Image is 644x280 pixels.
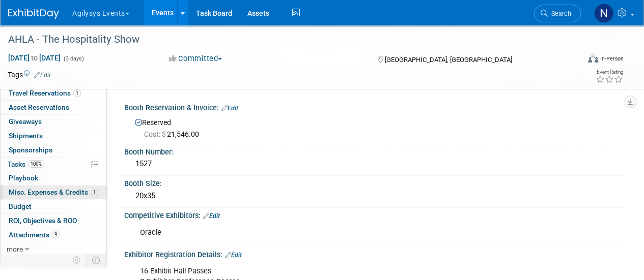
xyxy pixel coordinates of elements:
[63,55,84,62] span: (3 days)
[1,115,106,129] a: Giveaways
[594,4,613,23] img: Natalie Morin
[1,158,106,171] a: Tasks100%
[1,214,106,228] a: ROI, Objectives & ROO
[1,200,106,213] a: Budget
[8,70,51,80] td: Tags
[91,189,98,196] span: 1
[9,103,69,111] span: Asset Reservations
[1,101,106,114] a: Asset Reservations
[203,212,220,220] a: Edit
[8,9,59,19] img: ExhibitDay
[124,247,624,260] div: Exhibitor Registration Details:
[124,144,624,157] div: Booth Number:
[9,216,77,225] span: ROI, Objectives & ROO
[384,56,512,64] span: [GEOGRAPHIC_DATA], [GEOGRAPHIC_DATA]
[1,185,106,199] a: Misc. Expenses & Credits1
[132,188,616,204] div: 20x35
[1,171,106,185] a: Playbook
[1,242,106,256] a: more
[5,30,571,49] div: AHLA - The Hospitality Show
[225,252,242,259] a: Edit
[124,208,624,221] div: Competitive Exhibitors:
[165,53,226,64] button: Committed
[132,156,616,172] div: 1527
[9,89,81,97] span: Travel Reservations
[221,105,238,112] a: Edit
[548,10,571,17] span: Search
[144,130,203,138] span: 21,546.00
[132,115,616,139] div: Reserved
[28,160,44,168] span: 100%
[133,223,525,243] div: Oracle
[1,129,106,143] a: Shipments
[1,86,106,100] a: Travel Reservations1
[7,245,23,253] span: more
[9,117,42,126] span: Giveaways
[9,188,98,196] span: Misc. Expenses & Credits
[86,254,107,267] td: Toggle Event Tabs
[73,89,81,97] span: 1
[30,54,39,62] span: to
[9,146,52,154] span: Sponsorships
[124,100,624,113] div: Booth Reservation & Invoice:
[600,55,624,63] div: In-Person
[534,5,581,22] a: Search
[68,254,86,267] td: Personalize Event Tab Strip
[9,231,60,239] span: Attachments
[144,130,167,138] span: Cost: $
[9,202,32,210] span: Budget
[588,54,598,63] img: Format-Inperson.png
[124,176,624,189] div: Booth Size:
[1,228,106,242] a: Attachments9
[8,53,61,63] span: [DATE] [DATE]
[596,70,623,75] div: Event Rating
[1,143,106,157] a: Sponsorships
[8,160,44,168] span: Tasks
[9,132,43,140] span: Shipments
[534,53,624,68] div: Event Format
[52,231,60,238] span: 9
[34,72,51,79] a: Edit
[9,174,38,182] span: Playbook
